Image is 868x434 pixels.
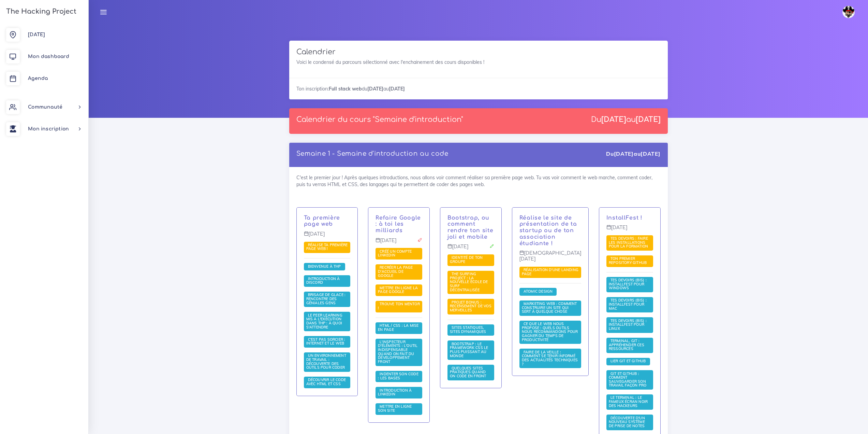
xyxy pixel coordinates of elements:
span: Salut à toi et bienvenue à The Hacking Project. Que tu sois avec nous pour 3 semaines, 12 semaine... [304,263,345,270]
a: Un environnement de travail : découverte des outils pour coder [306,353,347,370]
span: L'inspecteur d'éléments : l'outil indispensable quand on fait du développement front [378,339,417,364]
a: Mettre en ligne son site [378,404,412,413]
span: Pour ce projet, nous allons te proposer d'utiliser ton nouveau terminal afin de faire marcher Git... [606,255,653,267]
span: Nous allons te montrer une technique de prise de notes très efficace : Obsidian et le zettelkasten. [606,415,653,430]
p: Voici le condensé du parcours sélectionné avec l'enchainement des cours disponibles ! [296,59,661,66]
strong: [DATE] [636,115,661,124]
div: Ton inscription: du au [289,78,668,99]
span: Le terminal : le fameux écran noir des hackeurs [609,395,648,408]
span: Tes devoirs (bis) : Installfest pour MAC [609,298,647,310]
a: Ce que le web nous propose : quels outils nous recommandons pour gagner du temps de productivité [522,322,578,342]
span: Nous allons voir ensemble comment internet marche, et comment fonctionne une page web quand tu cl... [304,336,351,348]
span: HTML et CSS permettent de réaliser une page web. Nous allons te montrer les bases qui te permettr... [304,377,351,388]
span: Pour cette session, nous allons utiliser Discord, un puissant outil de gestion de communauté. Nou... [304,275,351,287]
a: Terminal, Git : appréhender ces ressources [609,339,644,351]
span: THP est avant tout un aventure humaine avec des rencontres. Avant de commencer nous allons te dem... [304,292,351,307]
strong: [DATE] [601,115,626,124]
span: Tu en as peut être déjà entendu parler : l'inspecteur d'éléments permet d'analyser chaque recoin ... [376,339,422,366]
span: Comment faire pour coder son premier programme ? Nous allons te montrer les outils pour pouvoir f... [304,352,351,372]
i: Corrections cette journée là [489,244,494,249]
a: Le Peer learning mis à l'exécution dans THP : à quoi s'attendre [306,313,342,330]
span: Tu vas voir comment penser composants quand tu fais des pages web. [519,288,557,295]
a: Indenter son code : les bases [378,372,418,381]
span: Git est un outil de sauvegarde de dossier indispensable dans l'univers du dev. GitHub permet de m... [606,370,653,390]
span: Utilise tout ce que tu as vu jusqu'à présent pour faire profiter à la terre entière de ton super ... [376,284,422,296]
span: Tu vas voir comment faire marcher Bootstrap, le framework CSS le plus populaire au monde qui te p... [447,340,494,360]
a: InstallFest ! [606,215,643,221]
p: Journée InstallFest - Git & Github [606,215,653,221]
a: HTML / CSS : la mise en page [378,323,418,332]
p: Calendrier du cours "Semaine d'introduction" [296,115,463,124]
span: L'intitulé du projet est simple, mais le projet sera plus dur qu'il n'y parait. [376,264,422,280]
span: Il est temps de faire toutes les installations nécéssaire au bon déroulement de ta formation chez... [606,297,653,312]
span: Maintenant que tu sais faire des pages basiques, nous allons te montrer comment faire de la mise ... [376,322,422,334]
a: Tes devoirs (bis) : Installfest pour Linux [609,319,647,331]
a: Tes devoirs : faire les installations pour la formation [609,236,650,249]
span: Réalise ta première page web ! [306,242,348,251]
span: Faire un lien sécurisé de Git et Github avec la création et l&#39;utilisation d&#39;une clé SSH. ... [606,358,650,365]
span: Mon inscription [28,126,69,131]
a: Quelques sites pratiques quand on code en front [450,366,488,379]
span: Introduction à Discord [306,276,340,285]
span: Mettre en ligne son site [378,404,412,413]
a: Bienvenue à THP [306,264,343,269]
p: Et voilà ! Nous te donnerons les astuces marketing pour bien savoir vendre un concept ou une idée... [519,215,581,247]
span: Nous allons te montrer comment mettre en place WSL 2 sur ton ordinateur Windows 10. Ne le fait pa... [606,277,653,292]
a: Faire de la veille : comment se tenir informé des actualités techniques ? [522,350,578,367]
a: Atomic Design [522,289,555,294]
a: Semaine 1 - Semaine d'introduction au code [296,150,448,157]
a: Bootstrap, ou comment rendre ton site joli et mobile [447,215,494,240]
h3: The Hacking Project [4,8,76,15]
div: Du au [606,150,660,158]
span: Tes devoirs (bis) : Installfest pour Windows [609,278,647,290]
span: PROJET BONUS : recensement de vos merveilles [450,300,491,312]
span: Maintenant que tu sais coder, nous allons te montrer quelques site sympathiques pour se tenir au ... [519,349,581,368]
span: Découverte d'un nouveau système de prise de notes [609,416,647,428]
span: C'est pas sorcier : internet et le web [306,337,346,346]
span: Dans ce projet, tu vas mettre en place un compte LinkedIn et le préparer pour ta future vie. [376,248,422,260]
a: The Surfing Project : la nouvelle école de surf décentralisée [450,272,488,292]
span: Quelques sites pratiques quand on code en front [450,366,488,378]
p: [DATE] [304,231,351,242]
span: Nous allons te donner des devoirs pour le weekend : faire en sorte que ton ordinateur soit prêt p... [606,235,653,251]
span: Découvrir le code avec HTML et CSS [306,377,346,386]
span: Ce projet vise à souder la communauté en faisant profiter au plus grand nombre de vos projets. [447,299,494,314]
span: Le Peer learning mis à l'exécution dans THP : à quoi s'attendre [306,313,342,330]
a: Brisage de glace : rencontre des géniales gens [306,293,346,305]
span: Créé un compte LinkedIn [378,249,412,258]
span: Il est temps de faire toutes les installations nécéssaire au bon déroulement de ta formation chez... [606,317,653,333]
a: Refaire Google : à toi les milliards [376,215,421,234]
p: C'est le premier jour ! Après quelques introductions, nous allons voir comment réaliser sa premiè... [304,215,351,228]
span: HTML / CSS : la mise en page [378,323,418,332]
p: [DEMOGRAPHIC_DATA][DATE] [519,250,581,267]
span: Marketing web : comment construire un site qui sert à quelque chose [522,301,577,314]
a: Introduction à Discord [306,277,340,285]
span: Nous allons te demander de trouver la personne qui va t'aider à faire la formation dans les meill... [376,301,422,312]
span: Communauté [28,104,62,110]
a: Réalisation d'une landing page [522,268,578,277]
h3: Calendrier [296,48,661,56]
span: Le projet de toute une semaine ! Tu vas réaliser la page de présentation d'une organisation de to... [519,267,581,278]
span: Dans ce projet, nous te demanderons de coder ta première page web. Ce sera l'occasion d'appliquer... [304,242,351,253]
a: Réalise le site de présentation de ta startup ou de ton association étudiante ! [519,215,577,247]
span: Nous verrons comment survivre avec notre pédagogie révolutionnaire [304,312,351,331]
span: Introduction à LinkedIn [378,388,412,397]
span: Agenda [28,76,48,81]
span: Faire de la veille : comment se tenir informé des actualités techniques ? [522,350,578,366]
a: Marketing web : comment construire un site qui sert à quelque chose [522,302,577,314]
span: Tu vas devoir refaire la page d'accueil de The Surfing Project, une école de code décentralisée. ... [447,271,494,294]
strong: [DATE] [389,86,405,92]
a: Lier Git et Github [609,359,648,364]
p: C'est l'heure de ton premier véritable projet ! Tu vas recréer la très célèbre page d'accueil de ... [376,215,422,234]
a: PROJET BONUS : recensement de vos merveilles [450,300,491,313]
a: Trouve ton mentor ! [378,302,420,311]
i: Projet à rendre ce jour-là [417,238,422,242]
span: Recréer la page d'accueil de Google [378,265,413,278]
span: Ton premier repository GitHub [609,256,649,265]
span: Mettre en ligne la page Google [378,285,418,294]
span: Mon dashboard [28,54,69,59]
a: Git et GitHub : comment sauvegarder son travail façon pro [609,371,648,388]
